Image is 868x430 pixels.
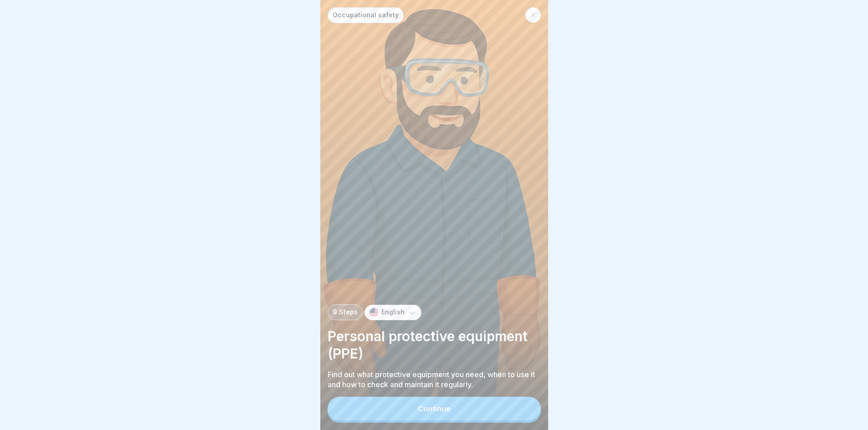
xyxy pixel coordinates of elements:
[370,308,379,317] img: us.svg
[328,328,541,362] p: Personal protective equipment (PPE)
[328,397,541,420] button: Continue
[418,404,451,413] div: Continue
[328,369,541,389] p: Find out what protective equipment you need, when to use it and how to check and maintain it regu...
[333,308,358,316] p: 9 Steps
[381,308,405,316] p: English
[333,11,399,19] p: Occupational safety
